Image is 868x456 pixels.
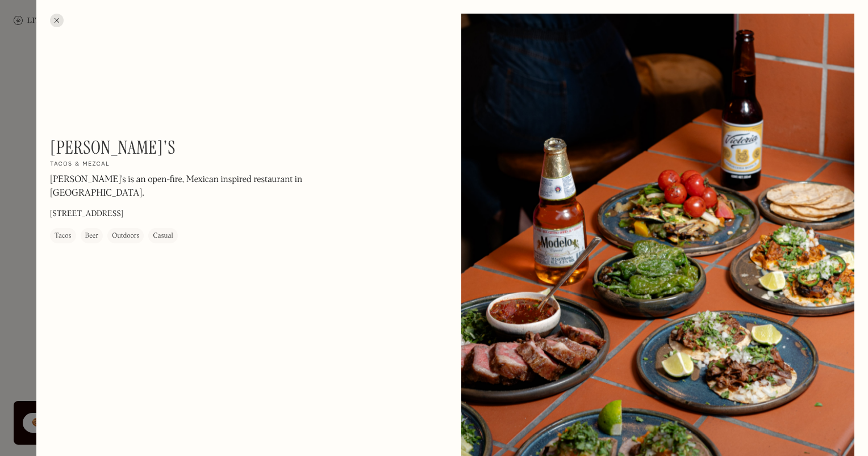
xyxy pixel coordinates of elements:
div: Outdoors [112,231,139,242]
h2: Tacos & mezcal [50,161,110,169]
div: Casual [153,231,173,242]
h1: [PERSON_NAME]'s [50,137,176,158]
div: Beer [85,231,99,242]
p: [STREET_ADDRESS] [50,209,123,221]
p: [PERSON_NAME]'s is an open-fire, Mexican inspired restaurant in [GEOGRAPHIC_DATA]. [50,174,357,201]
div: Tacos [55,231,72,242]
